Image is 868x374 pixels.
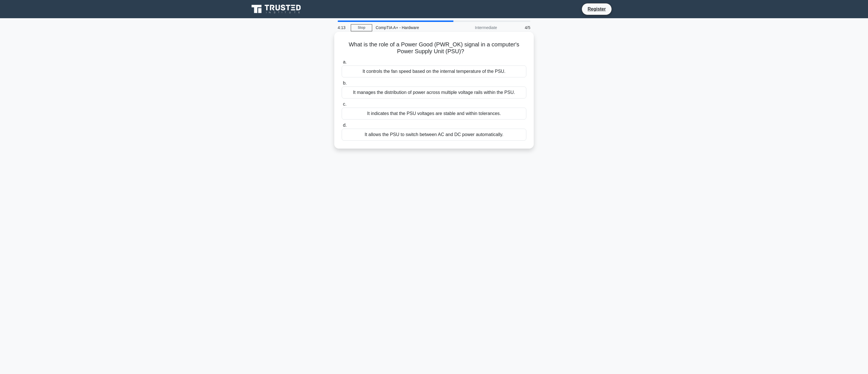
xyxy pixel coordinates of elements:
[500,22,534,33] div: 4/5
[342,108,526,120] div: It indicates that the PSU voltages are stable and within tolerances.
[343,123,347,128] span: d.
[343,81,347,85] span: b.
[334,22,351,33] div: 4:13
[343,102,346,106] span: c.
[342,65,526,77] div: It controls the fan speed based on the internal temperature of the PSU.
[342,87,526,98] div: It manages the distribution of power across multiple voltage rails within the PSU.
[342,129,526,141] div: It allows the PSU to switch between AC and DC power automatically.
[351,24,372,31] a: Stop
[451,22,500,33] div: Intermediate
[372,22,451,33] div: CompTIA A+ - Hardware
[341,41,527,55] h5: What is the role of a Power Good (PWR_OK) signal in a computer's Power Supply Unit (PSU)?
[584,5,609,13] a: Register
[343,59,347,64] span: a.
